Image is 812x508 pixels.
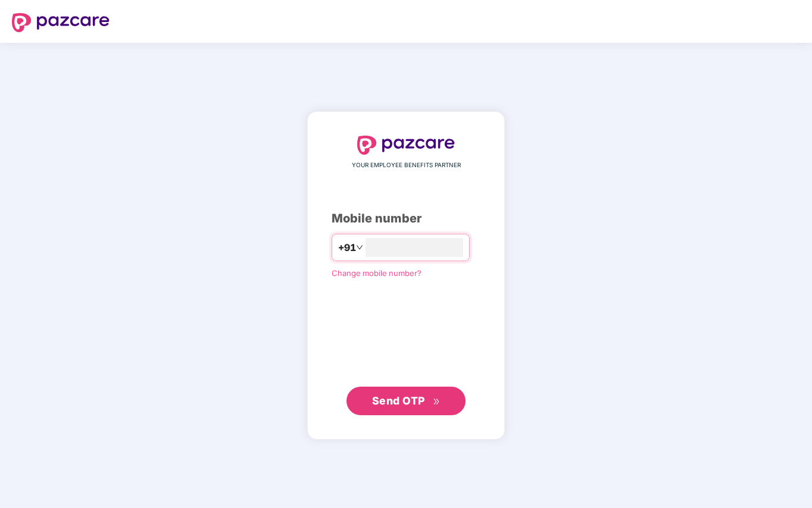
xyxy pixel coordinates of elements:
span: YOUR EMPLOYEE BENEFITS PARTNER [352,161,461,170]
span: Send OTP [372,394,425,407]
a: Change mobile number? [332,268,421,278]
span: +91 [338,240,356,255]
span: double-right [433,398,441,406]
span: down [356,244,363,251]
img: logo [12,13,110,32]
div: Mobile number [332,209,480,228]
button: Send OTPdouble-right [346,387,466,415]
img: logo [357,136,455,155]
